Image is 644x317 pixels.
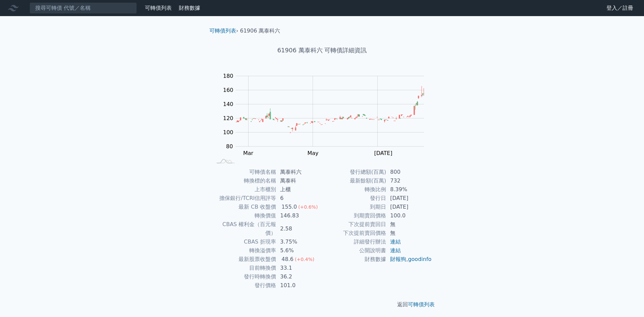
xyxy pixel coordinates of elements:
a: 登入／註冊 [601,3,639,13]
a: goodinfo [408,256,431,262]
h1: 61906 萬泰科六 可轉債詳細資訊 [204,46,440,55]
td: 2.58 [276,220,322,237]
tspan: 120 [223,115,233,121]
g: Chart [220,73,434,170]
tspan: 160 [223,87,233,93]
td: 上櫃 [276,185,322,194]
td: 萬泰科 [276,176,322,185]
td: [DATE] [386,203,432,211]
tspan: [DATE] [374,150,392,156]
tspan: May [307,150,318,156]
td: , [386,255,432,264]
a: 財務數據 [179,5,200,11]
span: (+0.4%) [295,257,314,262]
tspan: 180 [223,73,233,79]
td: 最新 CB 收盤價 [212,203,276,211]
td: 下次提前賣回價格 [322,229,386,237]
td: 36.2 [276,272,322,281]
td: 最新股票收盤價 [212,255,276,264]
td: 6 [276,194,322,203]
td: 無 [386,220,432,229]
td: 擔保銀行/TCRI信用評等 [212,194,276,203]
td: 詳細發行辦法 [322,237,386,246]
td: 發行總額(百萬) [322,168,386,176]
td: 發行日 [322,194,386,203]
td: 33.1 [276,264,322,272]
td: CBAS 權利金（百元報價） [212,220,276,237]
div: 48.6 [280,255,295,264]
td: 到期賣回價格 [322,211,386,220]
td: 上市櫃別 [212,185,276,194]
td: 無 [386,229,432,237]
td: 轉換比例 [322,185,386,194]
tspan: 80 [226,143,233,150]
td: 800 [386,168,432,176]
input: 搜尋可轉債 代號／名稱 [30,2,137,14]
td: 最新餘額(百萬) [322,176,386,185]
td: 轉換價值 [212,211,276,220]
td: 可轉債名稱 [212,168,276,176]
td: 8.39% [386,185,432,194]
a: 財報狗 [390,256,406,262]
td: 100.0 [386,211,432,220]
td: 146.83 [276,211,322,220]
td: 發行時轉換價 [212,272,276,281]
td: 5.6% [276,246,322,255]
td: 732 [386,176,432,185]
a: 連結 [390,239,401,245]
td: 下次提前賣回日 [322,220,386,229]
td: 公開說明書 [322,246,386,255]
td: CBAS 折現率 [212,237,276,246]
td: 3.75% [276,237,322,246]
a: 可轉債列表 [209,28,236,34]
p: 返回 [204,301,440,309]
tspan: 100 [223,129,233,136]
tspan: Mar [243,150,254,156]
span: (+0.6%) [298,204,318,210]
td: 轉換標的名稱 [212,176,276,185]
td: 到期日 [322,203,386,211]
td: 101.0 [276,281,322,290]
td: 萬泰科六 [276,168,322,176]
td: [DATE] [386,194,432,203]
a: 可轉債列表 [145,5,172,11]
td: 財務數據 [322,255,386,264]
a: 可轉債列表 [408,301,435,308]
li: 61906 萬泰科六 [240,27,280,35]
li: › [209,27,238,35]
td: 目前轉換價 [212,264,276,272]
tspan: 140 [223,101,233,107]
td: 轉換溢價率 [212,246,276,255]
a: 連結 [390,247,401,254]
td: 發行價格 [212,281,276,290]
div: 155.0 [280,203,298,211]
